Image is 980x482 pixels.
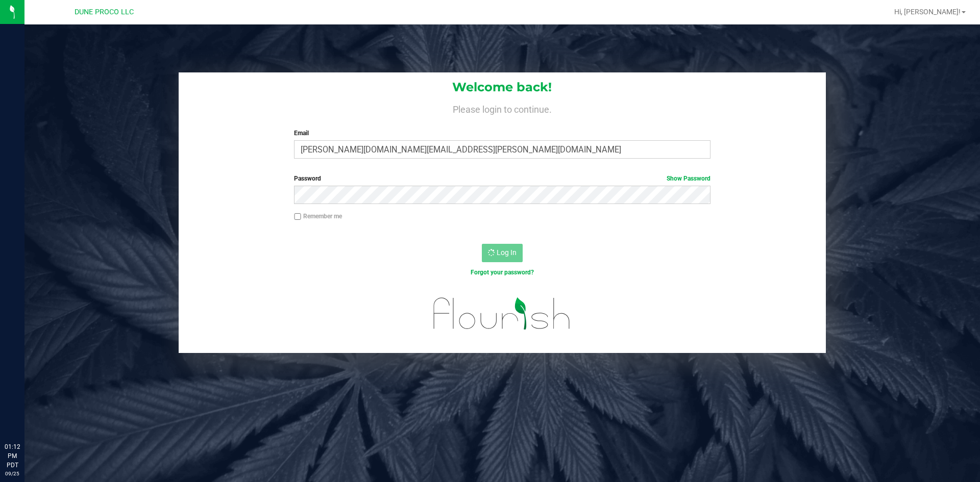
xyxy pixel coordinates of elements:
label: Email [294,129,710,138]
h4: Please login to continue. [179,102,826,114]
span: DUNE PROCO LLC [75,8,134,16]
p: 01:12 PM PDT [5,442,20,470]
h1: Welcome back! [179,81,826,94]
label: Remember me [294,212,342,221]
span: Password [294,175,321,182]
input: Remember me [294,213,301,220]
span: Log In [497,248,517,257]
img: flourish_logo.svg [421,288,583,340]
button: Log In [482,244,523,262]
a: Forgot your password? [471,269,534,276]
p: 09/25 [5,470,20,477]
span: Hi, [PERSON_NAME]! [894,8,961,16]
a: Show Password [667,175,710,182]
